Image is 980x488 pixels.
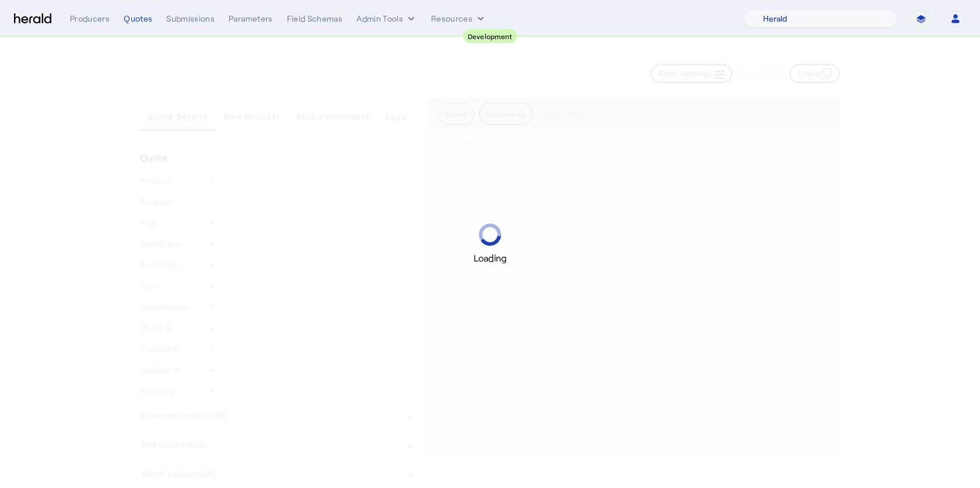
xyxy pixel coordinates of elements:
div: Development [463,29,517,43]
div: Parameters [229,13,273,25]
div: Quotes [124,13,152,25]
button: Resources dropdown menu [431,13,487,25]
button: internal dropdown menu [356,13,417,25]
img: Herald Logo [14,13,51,25]
div: Producers [70,13,110,25]
div: Field Schemas [287,13,343,25]
div: Submissions [166,13,215,25]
